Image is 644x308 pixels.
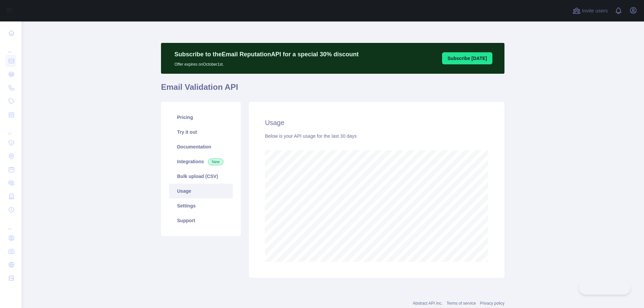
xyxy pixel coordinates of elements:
[5,40,16,54] div: ...
[169,139,233,154] a: Documentation
[169,184,233,198] a: Usage
[161,82,504,98] h1: Email Validation API
[265,118,488,127] h2: Usage
[413,301,443,306] a: Abstract API Inc.
[579,281,631,295] iframe: Toggle Customer Support
[5,217,16,231] div: ...
[174,50,359,59] p: Subscribe to the Email Reputation API for a special 30 % discount
[480,301,504,306] a: Privacy policy
[582,7,608,15] span: Invite users
[208,159,223,165] span: New
[446,301,476,306] a: Terms of service
[169,169,233,184] a: Bulk upload (CSV)
[571,5,609,16] button: Invite users
[442,52,492,64] button: Subscribe [DATE]
[265,133,488,139] div: Below is your API usage for the last 30 days
[174,59,359,67] p: Offer expires on October 1st.
[5,122,16,135] div: ...
[169,213,233,228] a: Support
[169,125,233,139] a: Try it out
[169,110,233,125] a: Pricing
[169,198,233,213] a: Settings
[169,154,233,169] a: Integrations New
